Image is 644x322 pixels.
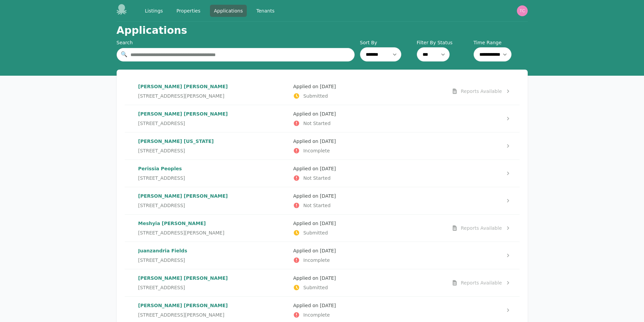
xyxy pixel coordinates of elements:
p: Applied on [293,83,443,90]
a: Juanzandria Fields[STREET_ADDRESS]Applied on [DATE]Incomplete [125,242,520,269]
p: Incomplete [293,147,443,154]
time: [DATE] [320,166,336,171]
a: Applications [210,5,247,17]
span: [STREET_ADDRESS][PERSON_NAME] [138,312,224,318]
p: Applied on [293,275,443,281]
div: Reports Available [461,225,502,231]
label: Filter By Status [417,39,471,46]
p: [PERSON_NAME] [PERSON_NAME] [138,193,288,199]
time: [DATE] [320,221,336,226]
p: Submitted [293,229,443,236]
time: [DATE] [320,139,336,144]
a: Meshyia [PERSON_NAME][STREET_ADDRESS][PERSON_NAME]Applied on [DATE]SubmittedReports Available [125,215,520,242]
p: Submitted [293,284,443,291]
span: [STREET_ADDRESS] [138,257,185,264]
p: Incomplete [293,257,443,264]
a: [PERSON_NAME] [PERSON_NAME][STREET_ADDRESS]Applied on [DATE]Not Started [125,187,520,214]
time: [DATE] [320,248,336,253]
span: [STREET_ADDRESS] [138,147,185,154]
p: Incomplete [293,312,443,318]
p: Applied on [293,302,443,309]
label: Time Range [474,39,528,46]
a: [PERSON_NAME] [US_STATE][STREET_ADDRESS]Applied on [DATE]Incomplete [125,132,520,159]
a: Listings [141,5,167,17]
span: [STREET_ADDRESS][PERSON_NAME] [138,229,224,236]
p: Applied on [293,138,443,145]
p: Submitted [293,93,443,99]
a: Properties [172,5,205,17]
p: Not Started [293,175,443,181]
p: [PERSON_NAME] [PERSON_NAME] [138,83,288,90]
p: Not Started [293,120,443,127]
p: Perissia Peoples [138,165,288,172]
span: [STREET_ADDRESS] [138,120,185,127]
p: [PERSON_NAME] [PERSON_NAME] [138,302,288,309]
label: Sort By [360,39,414,46]
span: [STREET_ADDRESS][PERSON_NAME] [138,93,224,99]
a: [PERSON_NAME] [PERSON_NAME][STREET_ADDRESS]Applied on [DATE]Not Started [125,105,520,132]
p: Applied on [293,247,443,254]
p: Applied on [293,193,443,199]
p: [PERSON_NAME] [PERSON_NAME] [138,110,288,117]
h1: Applications [117,24,187,36]
div: Search [117,39,355,46]
p: [PERSON_NAME] [PERSON_NAME] [138,275,288,281]
time: [DATE] [320,275,336,281]
div: Reports Available [461,279,502,286]
time: [DATE] [320,193,336,199]
time: [DATE] [320,303,336,308]
time: [DATE] [320,84,336,89]
p: Meshyia [PERSON_NAME] [138,220,288,227]
span: [STREET_ADDRESS] [138,175,185,181]
p: Juanzandria Fields [138,247,288,254]
p: Applied on [293,165,443,172]
div: Reports Available [461,88,502,95]
p: Not Started [293,202,443,209]
p: [PERSON_NAME] [US_STATE] [138,138,288,145]
time: [DATE] [320,111,336,117]
a: [PERSON_NAME] [PERSON_NAME][STREET_ADDRESS]Applied on [DATE]SubmittedReports Available [125,269,520,296]
a: [PERSON_NAME] [PERSON_NAME][STREET_ADDRESS][PERSON_NAME]Applied on [DATE]SubmittedReports Available [125,78,520,105]
a: Tenants [252,5,279,17]
p: Applied on [293,110,443,117]
span: [STREET_ADDRESS] [138,284,185,291]
a: Perissia Peoples[STREET_ADDRESS]Applied on [DATE]Not Started [125,160,520,187]
p: Applied on [293,220,443,227]
span: [STREET_ADDRESS] [138,202,185,209]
